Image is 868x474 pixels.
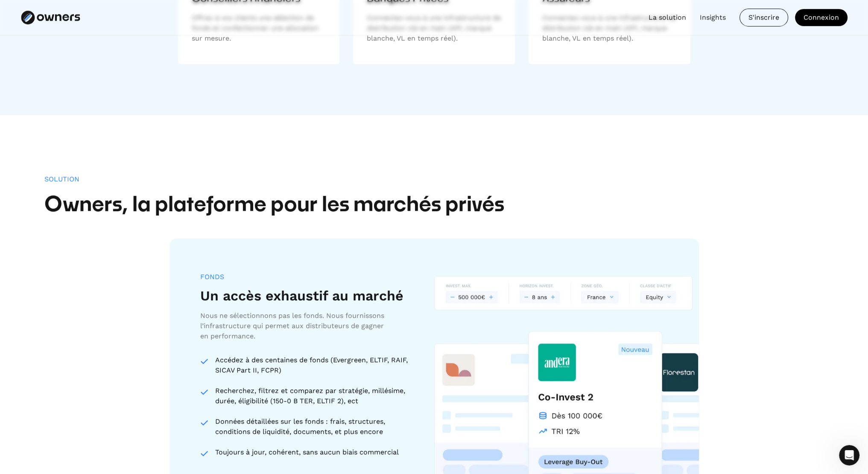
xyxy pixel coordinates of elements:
[700,12,726,23] a: Insights
[200,311,388,341] div: Nous ne sélectionnons pas les fonds. Nous fournissons l’infrastructure qui permet aux distributeu...
[215,416,413,437] div: Données détaillées sur les fonds : frais, structures, conditions de liquidité, documents, et plus...
[200,273,224,281] div: FONDS
[215,386,413,406] div: Recherchez, filtrez et comparez par stratégie, millésime, durée, éligibilité (150-0 B TER, ELTIF ...
[740,9,788,26] div: S'inscrire
[649,12,686,23] a: La solution
[739,9,788,26] a: S'inscrire
[200,288,403,304] h3: Un accès exhaustif au marché
[215,355,413,375] div: Accédez à des centaines de fonds (Evergreen, ELTIF, RAIF, SICAV Part II, FCPR)
[44,193,824,218] h2: Owners, la plateforme pour les marchés privés
[795,9,848,26] a: Connexion
[839,445,859,465] iframe: Intercom live chat
[215,447,413,457] div: Toujours à jour, cohérent, sans aucun biais commercial
[44,175,79,183] div: Solution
